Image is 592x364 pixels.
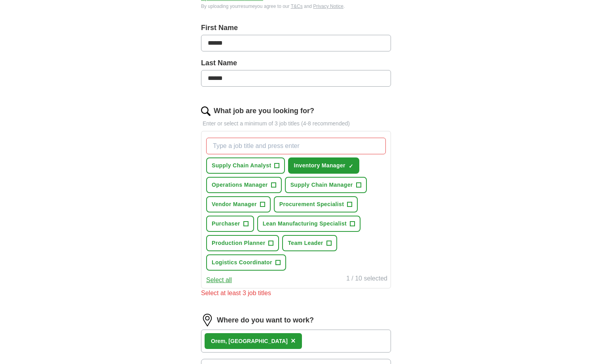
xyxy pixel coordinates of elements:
button: Supply Chain Analyst [206,157,285,174]
img: location.png [201,314,214,326]
span: Lean Manufacturing Specialist [263,220,347,228]
button: Vendor Manager [206,196,271,212]
button: × [291,335,296,347]
span: Operations Manager [212,181,268,189]
div: 1 / 10 selected [346,274,387,285]
img: search.png [201,106,211,116]
div: , [GEOGRAPHIC_DATA] [211,337,288,345]
label: What job are you looking for? [214,106,314,116]
div: Select at least 3 job titles [201,288,391,298]
span: Inventory Manager [294,161,345,170]
strong: Orem [211,338,226,344]
button: Logistics Coordinator [206,254,286,271]
span: ✓ [349,163,353,169]
a: T&Cs [291,4,303,9]
label: First Name [201,23,391,33]
button: Procurement Specialist [274,196,358,212]
span: Procurement Specialist [279,200,344,209]
span: Logistics Coordinator [212,258,272,267]
button: Select all [206,275,232,285]
div: By uploading your resume you agree to our and . [201,3,391,10]
span: Vendor Manager [212,200,257,209]
button: Team Leader [282,235,337,251]
label: Where do you want to work? [217,315,314,326]
button: Production Planner [206,235,279,251]
p: Enter or select a minimum of 3 job titles (4-8 recommended) [201,119,391,128]
span: Supply Chain Analyst [212,161,271,170]
button: Supply Chain Manager [285,177,367,193]
a: Privacy Notice [313,4,343,9]
button: Operations Manager [206,177,282,193]
span: Purchaser [212,220,240,228]
label: Last Name [201,58,391,68]
button: Lean Manufacturing Specialist [257,216,361,232]
button: Purchaser [206,216,254,232]
input: Type a job title and press enter [206,138,386,154]
button: Inventory Manager✓ [288,157,359,174]
span: × [291,336,296,345]
span: Production Planner [212,239,265,247]
span: Supply Chain Manager [290,181,353,189]
span: Team Leader [288,239,323,247]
